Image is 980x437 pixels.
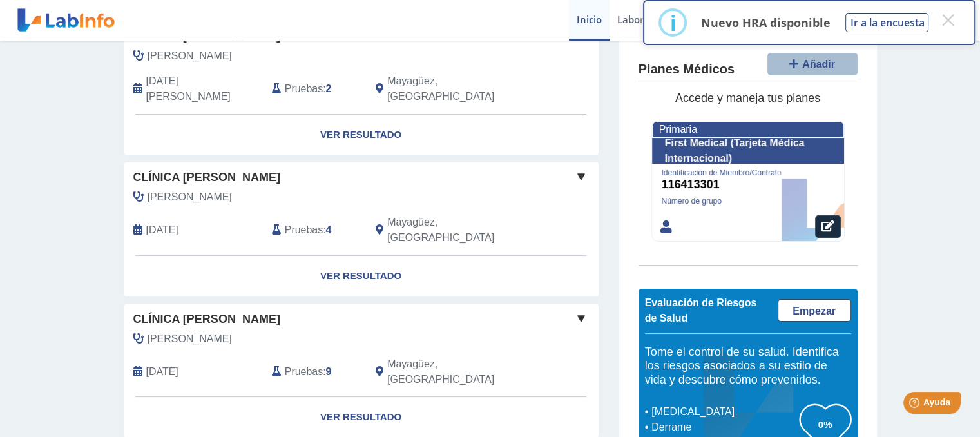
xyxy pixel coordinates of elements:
[617,13,676,26] font: Laboratorios
[387,215,530,246] span: Mayagüez, PR
[285,366,323,377] font: Pruebas
[146,366,178,377] font: [DATE]
[850,15,924,30] font: Ir a la encuesta
[700,15,830,30] font: Nuevo HRA disponible
[802,59,835,70] font: Añadir
[320,129,401,140] font: Ver resultado
[387,75,494,102] font: Mayagüez, [GEOGRAPHIC_DATA]
[940,4,956,36] font: ×
[124,115,599,155] a: Ver resultado
[146,73,262,104] span: 06-06-2025
[645,297,757,324] font: Evaluación de Riesgos de Salud
[323,83,325,94] font: :
[133,171,280,184] font: Clínica [PERSON_NAME]
[323,366,325,377] font: :
[778,299,851,322] a: Empezar
[651,406,735,417] font: [MEDICAL_DATA]
[675,91,820,104] font: Accede y maneja tus planes
[148,333,232,344] font: [PERSON_NAME]
[669,8,676,37] font: i
[865,387,966,423] iframe: Lanzador de widgets de ayuda
[387,217,494,243] font: Mayagüez, [GEOGRAPHIC_DATA]
[326,366,332,377] font: 9
[845,13,928,32] button: Ir a la encuesta
[148,331,232,347] span: Bartolomei Rodríguez, Luz
[146,222,178,238] span: 19-02-2025
[320,270,401,281] font: Ver resultado
[639,61,735,75] font: Planes Médicos
[645,345,839,385] font: Tome el control de su salud. Identifica los riesgos asociados a su estilo de vida y descubre cómo...
[148,189,232,205] span: Bartolomei Rodríguez, Luz
[285,224,323,235] font: Pruebas
[326,83,332,94] font: 2
[133,313,280,325] font: Clínica [PERSON_NAME]
[387,73,530,104] span: Mayagüez, PR
[146,364,178,380] span: 10 de octubre de 2024
[936,8,959,32] button: Cerrar este diálogo
[793,306,836,316] font: Empezar
[148,48,232,64] span: Bartolomei Rodríguez, Luz
[818,419,832,430] font: 0%
[659,124,697,135] font: Primaria
[146,224,178,235] font: [DATE]
[387,358,494,385] font: Mayagüez, [GEOGRAPHIC_DATA]
[323,224,325,235] font: :
[320,411,401,422] font: Ver resultado
[146,75,231,102] font: [DATE][PERSON_NAME]
[651,422,691,432] font: Derrame
[148,191,232,202] font: [PERSON_NAME]
[577,13,602,26] font: Inicio
[285,83,323,94] font: Pruebas
[326,224,332,235] font: 4
[148,50,232,61] font: [PERSON_NAME]
[767,53,858,75] button: Añadir
[124,256,599,296] a: Ver resultado
[387,356,530,387] span: Mayagüez, PR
